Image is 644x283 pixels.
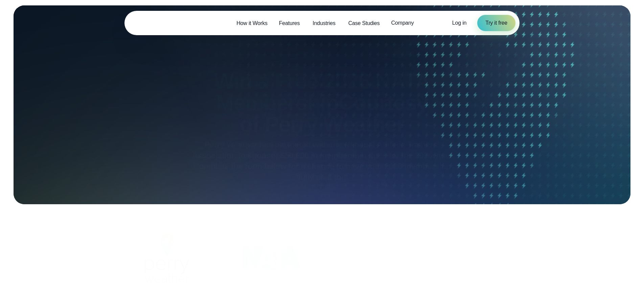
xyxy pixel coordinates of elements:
a: How it Works [231,16,273,30]
span: Try it free [485,19,507,27]
a: Case Studies [343,16,386,30]
a: Log in [452,19,466,27]
span: Company [391,19,414,27]
a: Try it free [477,15,515,31]
span: Log in [452,20,466,26]
span: Features [279,19,300,27]
span: Industries [313,19,335,27]
span: How it Works [236,19,268,27]
span: Case Studies [348,19,380,27]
